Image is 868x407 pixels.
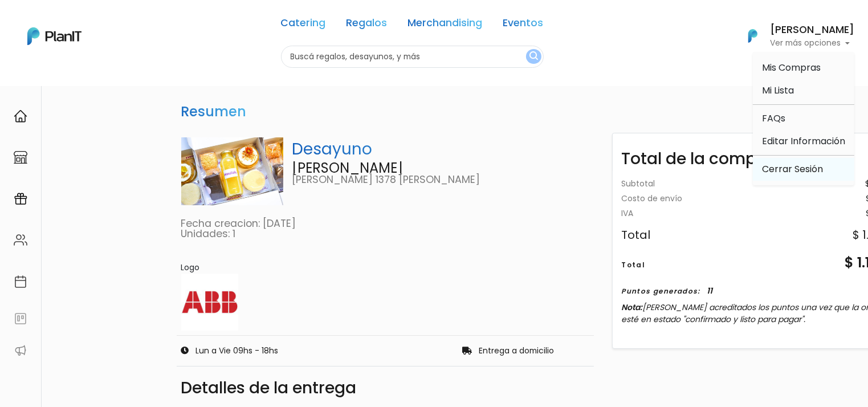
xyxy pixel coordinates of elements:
img: marketplace-4ceaa7011d94191e9ded77b95e3339b90024bf715f7c57f8cf31f2d8c509eaba.svg [14,150,27,164]
img: people-662611757002400ad9ed0e3c099ab2801c6687ba6c219adb57efc949bc21e19d.svg [14,233,27,247]
img: campaigns-02234683943229c281be62815700db0a1741e53638e28bf9629b52c665b00959.svg [14,192,27,206]
p: [PERSON_NAME] [292,161,589,175]
a: Regalos [347,18,388,32]
button: PlanIt Logo [PERSON_NAME] Ver más opciones [733,21,854,51]
img: search_button-432b6d5273f82d61273b3651a40e1bd1b912527efae98b1b7a1b2c0702e16a8d.svg [529,51,538,62]
img: home-e721727adea9d79c4d83392d1f703f7f8bce08238fde08b1acbfd93340b81755.svg [14,109,27,123]
a: Merchandising [408,18,483,32]
a: Cerrar Sesión [753,158,854,181]
a: Catering [281,18,326,32]
a: Editar Información [753,130,854,153]
div: Puntos generados: [622,286,700,296]
div: IVA [622,210,634,218]
a: Mis Compras [753,56,854,79]
div: ¿Necesitás ayuda? [59,11,164,33]
img: calendar-87d922413cdce8b2cf7b7f5f62616a5cf9e4887200fb71536465627b3292af00.svg [14,275,27,288]
a: Eventos [503,18,544,32]
div: Total [622,260,646,270]
div: Subtotal [622,180,655,188]
img: PlanIt Logo [27,27,81,45]
p: Entrega a domicilio [479,347,554,355]
p: Fecha creacion: [DATE] [181,219,589,229]
div: Logo [181,262,589,274]
div: 11 [707,285,712,297]
input: Buscá regalos, desayunos, y más [281,46,544,68]
div: Total [622,229,651,241]
h6: [PERSON_NAME] [770,25,854,35]
p: Desayuno [292,137,589,161]
span: Mis Compras [762,61,821,74]
img: feedback-78b5a0c8f98aac82b08bfc38622c3050aee476f2c9584af64705fc4e61158814.svg [14,312,27,325]
img: 1.5_cajita_feliz.png [181,137,283,205]
div: Detalles de la entrega [181,380,589,396]
a: FAQs [753,107,854,130]
img: WhatsApp_Image_2024-04-30_at_10.29.29.jpeg [181,274,238,331]
h3: Resumen [177,99,251,125]
p: Ver más opciones [770,39,854,47]
p: [PERSON_NAME] 1378 [PERSON_NAME] [292,175,589,185]
p: Lun a Vie 09hs - 18hs [196,347,279,355]
img: partners-52edf745621dab592f3b2c58e3bca9d71375a7ef29c3b500c9f145b62cc070d4.svg [14,344,27,357]
span: Mi Lista [762,84,794,97]
div: Costo de envío [622,195,683,203]
a: Unidades: 1 [181,227,236,241]
a: Mi Lista [753,79,854,102]
img: PlanIt Logo [740,23,765,48]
